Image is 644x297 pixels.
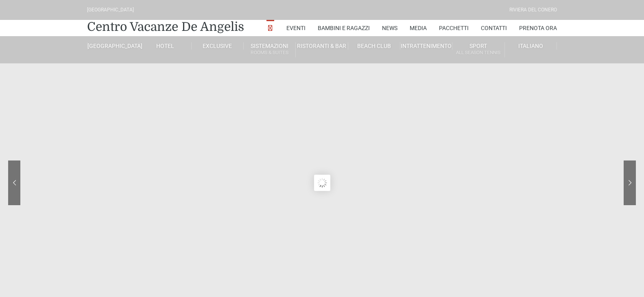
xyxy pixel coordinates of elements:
a: Media [410,20,427,36]
div: [GEOGRAPHIC_DATA] [87,6,134,14]
a: SportAll Season Tennis [452,42,504,57]
a: Centro Vacanze De Angelis [87,19,244,35]
small: All Season Tennis [452,49,504,56]
a: Prenota Ora [519,20,557,36]
small: Rooms & Suites [244,49,295,56]
a: Eventi [286,20,306,36]
a: Intrattenimento [400,42,452,50]
a: Italiano [505,42,557,50]
a: Beach Club [348,42,400,50]
a: SistemazioniRooms & Suites [244,42,296,57]
a: News [382,20,397,36]
a: [GEOGRAPHIC_DATA] [87,42,139,50]
a: Exclusive [192,42,244,50]
a: Contatti [481,20,507,36]
a: Hotel [139,42,191,50]
a: Pacchetti [439,20,469,36]
a: Bambini e Ragazzi [318,20,370,36]
a: Ristoranti & Bar [296,42,348,50]
div: Riviera Del Conero [509,6,557,14]
span: Italiano [518,43,543,49]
